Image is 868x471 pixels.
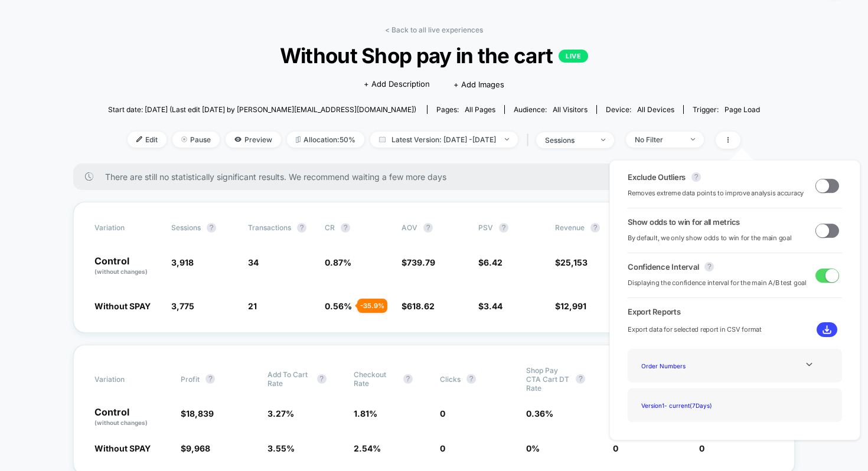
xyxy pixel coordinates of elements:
span: Removes extreme data points to improve analysis accuracy [628,188,804,199]
span: $ [181,408,214,418]
span: Latest Version: [DATE] - [DATE] [370,132,518,148]
div: No Filter [635,135,682,144]
span: Transactions [248,223,291,232]
div: sessions [545,136,592,145]
div: Trigger: [693,105,760,114]
img: end [505,138,509,140]
span: 3,918 [171,257,194,267]
span: Without Shop pay in the cart [141,43,727,68]
img: rebalance [296,136,301,143]
span: all devices [637,105,674,114]
button: ? [317,374,327,384]
span: Export Reports [628,307,842,316]
span: (without changes) [94,268,148,275]
span: 2.54 % [354,443,381,453]
span: $ [478,257,502,267]
span: Displaying the confidence interval for the main A/B test goal [628,277,807,289]
span: Page Load [725,105,760,114]
span: $ [555,257,588,267]
span: Show odds to win for all metrics [628,217,740,227]
a: < Back to all live experiences [385,25,483,34]
button: ? [499,223,508,233]
img: download [823,325,831,334]
span: Export data for selected report in CSV format [628,324,762,335]
span: 3.55 % [267,443,295,453]
span: Exclude Outliers [628,172,686,182]
div: - 35.9 % [357,299,387,313]
span: PSV [478,223,493,232]
span: + Add Images [453,80,504,89]
span: 0.87 % [325,257,351,267]
span: $ [402,257,435,267]
p: Control [94,407,169,427]
span: Variation [94,223,159,233]
span: All Visitors [553,105,588,114]
div: Pages: [436,105,495,114]
img: edit [136,136,142,142]
span: Edit [128,132,167,148]
button: ? [207,223,216,233]
span: $ [555,301,586,311]
span: 618.62 [407,301,435,311]
p: LIVE [559,50,588,63]
span: Confidence Interval [628,262,699,272]
button: ? [403,374,413,384]
span: There are still no statistically significant results. We recommend waiting a few more days [105,172,771,182]
button: ? [576,374,585,384]
span: 9,968 [186,443,210,453]
span: Device: [596,105,683,114]
span: $ [181,443,210,453]
span: Profit [181,375,200,384]
div: Order Numbers [637,358,731,374]
span: 0 [613,443,618,453]
span: Checkout Rate [354,370,397,388]
button: ? [466,374,476,384]
button: ? [341,223,350,233]
span: Without SPAY [94,301,151,311]
span: 6.42 [484,257,502,267]
span: Pause [172,132,220,148]
span: 34 [248,257,259,267]
button: ? [704,262,714,272]
span: 3,775 [171,301,194,311]
span: 0 [699,443,704,453]
div: Version 1 - current ( 7 Days) [637,397,731,413]
span: Variation [94,366,159,392]
span: 0.36 % [526,408,553,418]
span: CR [325,223,335,232]
span: 0.56 % [325,301,352,311]
span: 0 [440,443,445,453]
span: Clicks [440,375,461,384]
span: Start date: [DATE] (Last edit [DATE] by [PERSON_NAME][EMAIL_ADDRESS][DOMAIN_NAME]) [108,105,416,114]
button: ? [297,223,306,233]
span: 18,839 [186,408,214,418]
img: end [181,136,187,142]
button: ? [590,223,600,233]
span: Revenue [555,223,585,232]
span: 1.81 % [354,408,377,418]
span: all pages [465,105,495,114]
img: end [601,139,605,141]
span: $ [402,301,435,311]
button: ? [423,223,433,233]
span: (without changes) [94,419,148,426]
span: 12,991 [560,301,586,311]
span: 0 % [526,443,540,453]
span: By default, we only show odds to win for the main goal [628,233,792,244]
span: Without SPAY [94,443,151,453]
span: Preview [226,132,281,148]
span: Allocation: 50% [287,132,364,148]
span: Add To Cart Rate [267,370,311,388]
span: Shop Pay CTA cart DT rate [526,366,570,392]
div: Audience: [514,105,588,114]
img: calendar [379,136,386,142]
span: + Add Description [364,78,430,90]
button: ? [691,172,701,182]
span: $ [478,301,502,311]
span: 21 [248,301,257,311]
button: ? [205,374,215,384]
span: 25,153 [560,257,588,267]
span: 3.27 % [267,408,294,418]
img: end [691,138,695,140]
span: 3.44 [484,301,502,311]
